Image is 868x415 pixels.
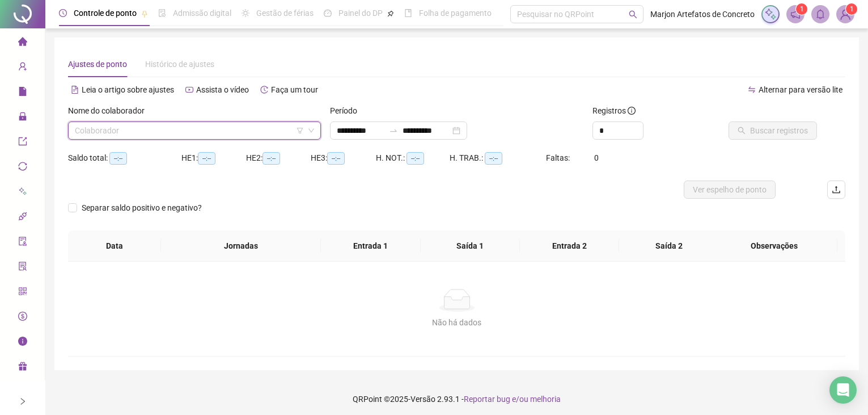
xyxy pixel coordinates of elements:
[18,307,27,329] span: dollar
[546,153,571,162] span: Faltas:
[308,127,315,134] span: down
[161,230,321,262] th: Jornadas
[145,60,214,69] span: Histórico de ajustes
[18,82,27,104] span: file
[71,86,79,94] span: file-text
[485,152,502,165] span: --:--
[18,32,27,55] span: home
[246,152,311,165] div: HE 2:
[311,152,375,165] div: HE 3:
[464,395,561,404] span: Reportar bug e/ou melhoria
[327,152,345,165] span: --:--
[321,230,420,262] th: Entrada 1
[711,230,837,262] th: Observações
[77,202,206,214] span: Separar saldo positivo e negativo?
[832,185,841,194] span: upload
[18,57,27,79] span: user-add
[18,332,27,354] span: info-circle
[18,132,27,154] span: export
[829,376,857,404] div: Open Intercom Messenger
[173,9,231,18] span: Admissão digital
[18,207,27,229] span: api
[196,85,249,94] span: Assista o vídeo
[450,152,546,165] div: H. TRAB.:
[790,9,801,19] span: notification
[256,9,314,18] span: Gestão de férias
[837,6,854,23] img: 31160
[846,3,857,15] sup: Atualize o seu contato no menu Meus Dados
[18,107,27,129] span: lock
[628,107,636,115] span: info-circle
[82,316,832,329] div: Não há dados
[18,257,27,279] span: solution
[850,5,854,13] span: 1
[389,126,398,135] span: swap-right
[181,152,246,165] div: HE 1:
[748,86,756,94] span: swap
[815,9,825,19] span: bell
[68,60,127,69] span: Ajustes de ponto
[407,152,424,165] span: --:--
[185,86,193,94] span: youtube
[242,9,249,17] span: sun
[338,9,383,18] span: Painel do DP
[82,85,174,94] span: Leia o artigo sobre ajustes
[68,230,161,262] th: Data
[421,230,520,262] th: Saída 1
[376,152,450,165] div: H. NOT.:
[68,104,152,117] label: Nome do colaborador
[404,9,412,17] span: book
[18,157,27,179] span: sync
[419,9,492,18] span: Folha de pagamento
[158,9,166,17] span: file-done
[389,126,398,135] span: to
[764,8,777,20] img: sparkle-icon.fc2bf0ac1784a2077858766a79e2daf3.svg
[796,3,807,15] sup: 1
[262,152,280,165] span: --:--
[629,10,637,19] span: search
[18,232,27,254] span: audit
[729,121,817,140] button: Buscar registros
[592,104,636,117] span: Registros
[619,230,718,262] th: Saída 2
[198,152,215,165] span: --:--
[720,240,828,252] span: Observações
[141,10,148,17] span: pushpin
[19,397,27,405] span: right
[271,85,318,94] span: Faça um tour
[324,9,332,17] span: dashboard
[59,9,67,17] span: clock-circle
[520,230,619,262] th: Entrada 2
[800,5,804,13] span: 1
[297,127,303,134] span: filter
[260,86,268,94] span: history
[387,10,394,17] span: pushpin
[18,357,27,379] span: gift
[594,153,599,162] span: 0
[74,9,137,18] span: Controle de ponto
[109,152,127,165] span: --:--
[410,395,435,404] span: Versão
[18,282,27,304] span: qrcode
[650,8,755,20] span: Marjon Artefatos de Concreto
[330,104,365,117] label: Período
[684,181,776,199] button: Ver espelho de ponto
[759,85,842,94] span: Alternar para versão lite
[68,152,181,165] div: Saldo total:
